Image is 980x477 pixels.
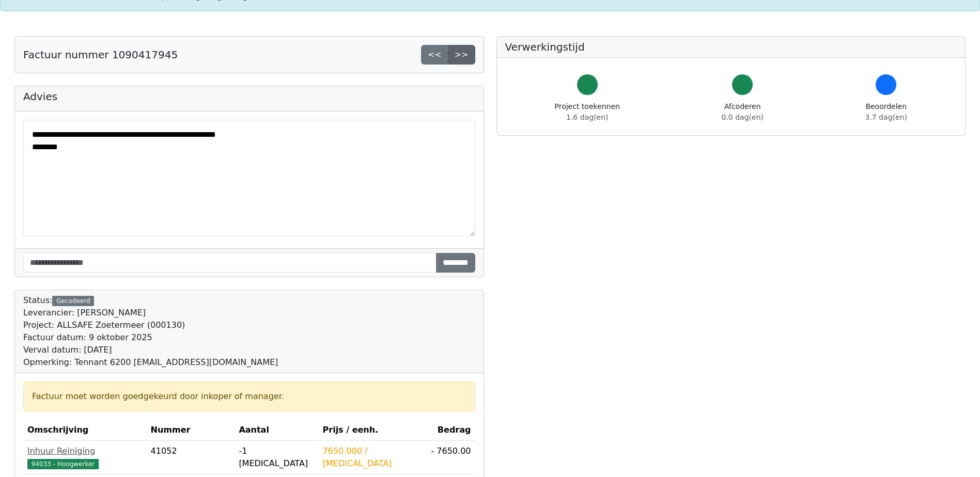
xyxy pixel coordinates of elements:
th: Omschrijving [23,420,147,441]
div: Factuur moet worden goedgekeurd door inkoper of manager. [32,390,466,403]
span: 1.6 dag(en) [566,113,608,121]
a: >> [448,45,475,65]
span: 0.0 dag(en) [722,113,764,121]
a: Inhuur Reiniging94033 - Hoogwerker [27,445,143,470]
div: Factuur datum: 9 oktober 2025 [23,331,278,344]
span: 3.7 dag(en) [865,113,907,121]
div: Inhuur Reiniging [27,445,143,457]
div: 7650.000 / [MEDICAL_DATA] [323,445,420,470]
th: Prijs / eenh. [319,420,424,441]
div: Gecodeerd [52,296,94,306]
div: -1 [MEDICAL_DATA] [239,445,314,470]
div: Leverancier: [PERSON_NAME] [23,307,278,319]
div: Project toekennen [555,101,620,123]
h5: Advies [23,90,475,103]
div: Project: ALLSAFE Zoetermeer (000130) [23,319,278,331]
div: Verval datum: [DATE] [23,344,278,356]
div: Afcoderen [722,101,764,123]
td: - 7650.00 [424,441,475,474]
span: 94033 - Hoogwerker [27,459,99,469]
div: Beoordelen [865,101,907,123]
th: Nummer [147,420,235,441]
h5: Verwerkingstijd [505,41,957,53]
a: << [421,45,448,65]
th: Aantal [235,420,318,441]
td: 41052 [147,441,235,474]
h5: Factuur nummer 1090417945 [23,49,178,61]
th: Bedrag [424,420,475,441]
div: Opmerking: Tennant 6200 [EMAIL_ADDRESS][DOMAIN_NAME] [23,356,278,369]
div: Status: [23,294,278,369]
